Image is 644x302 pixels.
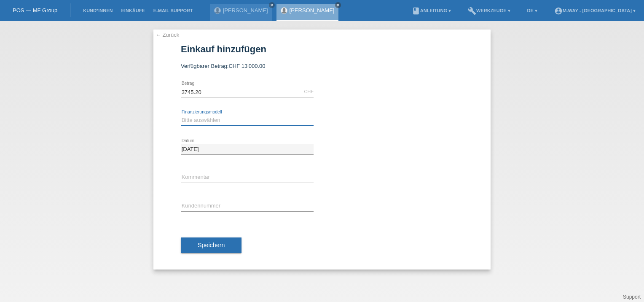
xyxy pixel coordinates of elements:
[335,2,341,8] a: close
[270,3,274,7] i: close
[181,237,241,253] button: Speichern
[156,32,179,38] a: ← Zurück
[464,8,515,13] a: buildWerkzeuge ▾
[554,7,563,15] i: account_circle
[79,8,117,13] a: Kund*innen
[408,8,455,13] a: bookAnleitung ▾
[623,294,641,300] a: Support
[336,3,340,7] i: close
[269,2,275,8] a: close
[181,44,463,54] h1: Einkauf hinzufügen
[149,8,197,13] a: E-Mail Support
[550,8,640,13] a: account_circlem-way - [GEOGRAPHIC_DATA] ▾
[468,7,476,15] i: build
[523,8,542,13] a: DE ▾
[412,7,420,15] i: book
[304,89,314,94] div: CHF
[228,63,265,69] span: CHF 13'000.00
[198,242,225,248] span: Speichern
[290,7,335,13] a: [PERSON_NAME]
[181,63,463,69] div: Verfügbarer Betrag:
[223,7,268,13] a: [PERSON_NAME]
[117,8,149,13] a: Einkäufe
[13,7,57,13] a: POS — MF Group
